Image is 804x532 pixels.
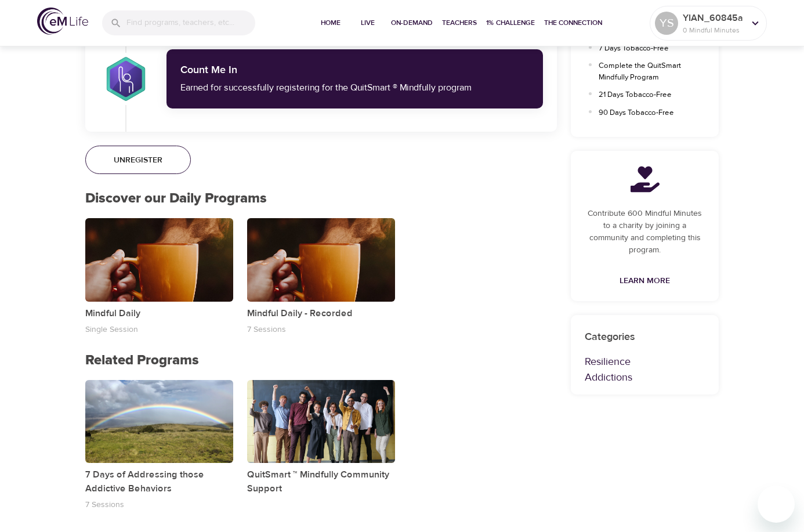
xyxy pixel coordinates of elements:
div: YS [655,12,678,35]
span: Live [354,17,382,29]
p: 21 Days Tobacco-Free [599,89,691,101]
p: 7 Sessions [247,324,286,335]
img: logo [37,8,88,35]
p: 90 Days Tobacco-Free [599,107,691,119]
p: Categories [585,329,705,345]
span: Home [317,17,345,29]
iframe: Button to launch messaging window [758,486,795,523]
span: Teachers [442,17,477,29]
p: Resilience [585,354,705,370]
div: Earned for successfully registering for the QuitSmart ® Mindfully program [180,81,529,95]
input: Find programs, teachers, etc... [126,10,255,35]
a: Learn More [615,270,675,292]
p: Related Programs [85,350,557,371]
p: YIAN_60845a [683,11,744,25]
p: Mindful Daily [85,306,233,320]
p: Addictions [585,370,705,385]
p: 7 Days Tobacco-Free [599,43,691,55]
p: 7 Days of Addressing those Addictive Behaviors [85,468,233,495]
span: Learn More [620,274,670,288]
p: Discover our Daily Programs [85,188,557,209]
span: The Connection [544,17,602,29]
span: Unregister [114,153,162,168]
span: On-Demand [391,17,433,29]
p: Single Session [85,324,138,335]
p: Complete the QuitSmart Mindfully Program [599,60,691,83]
button: Unregister [85,146,191,175]
div: Count Me In [180,63,529,78]
p: 7 Sessions [85,500,124,510]
span: 1% Challenge [486,17,535,29]
p: QuitSmart ™ Mindfully Community Support [247,468,395,495]
p: 0 Mindful Minutes [683,25,744,35]
p: Contribute 600 Mindful Minutes to a charity by joining a community and completing this program. [585,208,705,256]
p: Mindful Daily - Recorded [247,306,395,320]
